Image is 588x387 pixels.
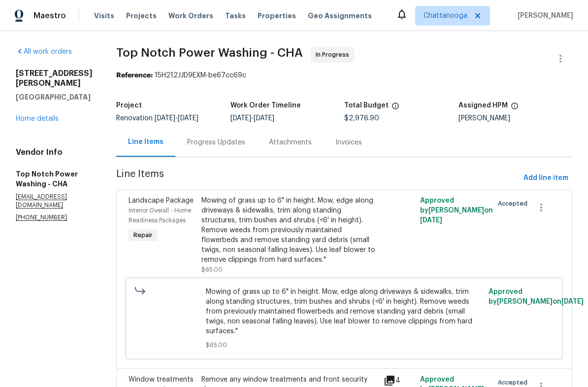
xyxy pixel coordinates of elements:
[206,287,483,336] span: Mowing of grass up to 6" in height. Mow, edge along driveways & sidewalks, trim along standing st...
[335,138,362,147] div: Invoices
[254,115,274,122] span: [DATE]
[316,50,353,60] span: In Progress
[511,102,519,115] span: The hpm assigned to this work order.
[392,102,399,115] span: The total cost of line items that have been proposed by Opendoor. This sum includes line items th...
[520,169,572,187] button: Add line item
[230,102,301,109] h5: Work Order Timeline
[130,230,157,240] span: Repair
[269,138,312,147] div: Attachments
[116,72,153,79] b: Reference:
[16,147,93,157] h4: Vendor Info
[344,102,389,109] h5: Total Budget
[384,375,414,387] div: 4
[16,194,67,209] chrome_annotation: [EMAIL_ADDRESS][DOMAIN_NAME]
[225,12,246,19] span: Tasks
[129,197,194,204] span: Landscape Package
[116,70,572,80] div: 15H212JJD9EXM-be67cc69c
[420,197,493,224] span: Approved by [PERSON_NAME] on
[230,115,251,122] span: [DATE]
[561,298,584,305] span: [DATE]
[128,137,163,147] div: Line Items
[33,11,66,21] span: Maestro
[523,172,568,184] span: Add line item
[94,11,114,21] span: Visits
[126,11,157,21] span: Projects
[116,102,142,109] h5: Project
[155,115,175,122] span: [DATE]
[514,11,573,21] span: [PERSON_NAME]
[178,115,198,122] span: [DATE]
[458,115,573,122] div: [PERSON_NAME]
[116,169,520,187] span: Line Items
[16,169,93,189] h5: Top Notch Power Washing - CHA
[155,115,198,122] span: -
[489,288,584,305] span: Approved by [PERSON_NAME] on
[168,11,213,21] span: Work Orders
[258,11,296,21] span: Properties
[458,102,508,109] h5: Assigned HPM
[344,115,379,122] span: $2,976.90
[16,48,72,55] a: All work orders
[16,92,93,102] h5: [GEOGRAPHIC_DATA]
[16,69,93,88] h2: [STREET_ADDRESS][PERSON_NAME]
[206,340,483,350] span: $65.00
[308,11,372,21] span: Geo Assignments
[201,196,378,265] div: Mowing of grass up to 6" in height. Mow, edge along driveways & sidewalks, trim along standing st...
[16,214,67,221] chrome_annotation: [PHONE_NUMBER]
[116,47,303,59] span: Top Notch Power Washing - CHA
[498,199,531,209] span: Accepted
[424,11,467,21] span: Chattanooga
[116,115,198,122] span: Renovation
[420,217,442,224] span: [DATE]
[201,267,223,273] span: $65.00
[187,138,245,147] div: Progress Updates
[230,115,274,122] span: -
[16,115,59,122] a: Home details
[129,208,191,223] span: Interior Overall - Home Readiness Packages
